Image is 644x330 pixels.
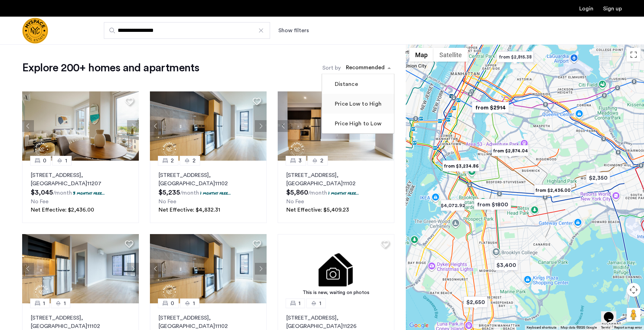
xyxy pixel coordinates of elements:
[104,22,270,39] input: Apartment Search
[171,157,174,165] span: 2
[64,299,66,307] span: 1
[471,197,514,212] div: from $1800
[22,234,139,303] img: 1997_638519966982966758.png
[159,171,258,188] p: [STREET_ADDRESS] 11102
[193,157,196,165] span: 2
[22,61,199,75] h1: Explore 200+ homes and apartments
[322,64,341,72] label: Sort by
[527,325,556,330] button: Keyboard shortcuts
[171,299,174,307] span: 0
[278,234,394,303] img: 3.gif
[159,199,176,204] span: No Fee
[278,234,394,303] a: This is new, waiting on photos
[345,63,385,73] div: Recommended
[193,299,195,307] span: 1
[159,207,220,213] span: Net Effective: $4,832.31
[127,120,139,132] button: Next apartment
[22,161,139,223] a: 01[STREET_ADDRESS], [GEOGRAPHIC_DATA]112073 months free...No FeeNet Effective: $2,436.00
[73,190,105,196] p: 3 months free...
[281,289,391,296] div: This is new, waiting on photos
[255,263,267,275] button: Next apartment
[278,26,309,35] button: Show or hide filters
[150,263,162,275] button: Previous apartment
[531,182,574,198] div: from $2,436.00
[461,294,490,310] div: $2,650
[433,48,468,62] button: Show satellite imagery
[494,49,536,65] div: from $2,815.38
[333,119,382,128] label: Price High to Low
[489,143,531,159] div: from $2,874.04
[22,18,48,44] a: Cazamio Logo
[333,100,382,108] label: Price Low to High
[561,326,597,329] span: Map data ©2025 Google
[298,299,301,307] span: 1
[408,321,430,330] img: Google
[150,91,267,161] img: 1997_638519968035243270.png
[278,91,394,161] img: 1997_638519968069068022.png
[278,161,394,223] a: 32[STREET_ADDRESS], [GEOGRAPHIC_DATA]111021 months free...No FeeNet Effective: $5,409.23
[31,189,53,196] span: $3,045
[53,190,72,196] sub: /month
[286,189,308,196] span: $5,860
[579,6,593,11] a: Login
[469,100,512,115] div: from $2914
[31,207,94,213] span: Net Effective: $2,436.00
[286,199,304,204] span: No Fee
[286,207,349,213] span: Net Effective: $5,409.23
[150,120,162,132] button: Previous apartment
[627,48,641,62] button: Toggle fullscreen view
[22,263,34,275] button: Previous apartment
[43,157,46,165] span: 0
[150,161,267,223] a: 22[STREET_ADDRESS], [GEOGRAPHIC_DATA]111021 months free...No FeeNet Effective: $4,832.31
[65,157,67,165] span: 1
[491,257,521,273] div: $3,400
[22,120,34,132] button: Previous apartment
[320,157,323,165] span: 2
[627,308,641,322] button: Drag Pegman onto the map to open Street View
[22,18,48,44] img: logo
[278,120,289,132] button: Previous apartment
[627,283,641,297] button: Map camera controls
[342,62,394,74] ng-select: sort-apartment
[333,80,358,88] label: Distance
[31,199,48,204] span: No Fee
[22,91,139,161] img: 1997_638519001096654587.png
[319,299,321,307] span: 1
[31,171,130,188] p: [STREET_ADDRESS] 11207
[601,302,623,323] iframe: chat widget
[614,325,642,330] a: Report a map error
[180,190,199,196] sub: /month
[159,189,180,196] span: $5,235
[308,190,327,196] sub: /month
[322,74,394,134] ng-dropdown-panel: Options list
[255,120,267,132] button: Next apartment
[601,325,610,330] a: Terms (opens in new tab)
[440,158,482,174] div: from $3,234.86
[286,171,386,188] p: [STREET_ADDRESS] 11102
[200,190,231,196] p: 1 months free...
[43,299,45,307] span: 1
[603,6,622,11] a: Registration
[328,190,359,196] p: 1 months free...
[409,48,433,62] button: Show street map
[438,198,467,213] div: $4,072.92
[150,234,267,303] img: 1997_638519968035243270.png
[298,157,302,165] span: 3
[127,263,139,275] button: Next apartment
[408,321,430,330] a: Open this area in Google Maps (opens a new window)
[583,170,613,186] div: $2,350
